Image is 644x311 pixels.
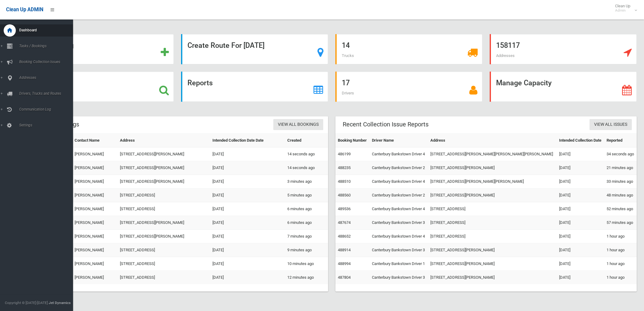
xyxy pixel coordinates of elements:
[72,189,118,202] td: [PERSON_NAME]
[428,202,557,216] td: [STREET_ADDRESS]
[285,147,328,161] td: 14 seconds ago
[285,230,328,243] td: 7 minutes ago
[369,230,428,243] td: Canterbury Bankstown Driver 4
[428,189,557,202] td: [STREET_ADDRESS][PERSON_NAME]
[72,257,118,271] td: [PERSON_NAME]
[428,271,557,284] td: [STREET_ADDRESS][PERSON_NAME]
[428,230,557,243] td: [STREET_ADDRESS]
[604,161,637,175] td: 21 minutes ago
[210,202,285,216] td: [DATE]
[285,161,328,175] td: 14 seconds ago
[557,271,604,284] td: [DATE]
[17,123,78,127] span: Settings
[428,134,557,147] th: Address
[117,271,210,284] td: [STREET_ADDRESS]
[557,134,604,147] th: Intended Collection Date
[428,243,557,257] td: [STREET_ADDRESS][PERSON_NAME]
[338,261,351,266] a: 488994
[285,243,328,257] td: 9 minutes ago
[210,257,285,271] td: [DATE]
[496,53,515,58] span: Addresses
[6,7,43,12] span: Clean Up ADMIN
[604,202,637,216] td: 52 minutes ago
[17,91,78,96] span: Drivers, Trucks and Routes
[369,134,428,147] th: Driver Name
[210,243,285,257] td: [DATE]
[285,175,328,189] td: 3 minutes ago
[17,28,78,32] span: Dashboard
[557,202,604,216] td: [DATE]
[604,189,637,202] td: 48 minutes ago
[181,72,328,102] a: Reports
[49,301,71,305] strong: Jet Dynamics
[17,76,78,80] span: Addresses
[428,257,557,271] td: [STREET_ADDRESS][PERSON_NAME]
[338,248,351,252] a: 488914
[117,189,210,202] td: [STREET_ADDRESS]
[210,161,285,175] td: [DATE]
[604,271,637,284] td: 1 hour ago
[285,134,328,147] th: Created
[496,41,520,50] strong: 158117
[338,207,351,211] a: 489536
[369,271,428,284] td: Canterbury Bankstown Driver 3
[557,189,604,202] td: [DATE]
[342,41,350,50] strong: 14
[285,216,328,230] td: 6 minutes ago
[17,44,78,48] span: Tasks / Bookings
[557,243,604,257] td: [DATE]
[369,147,428,161] td: Canterbury Bankstown Driver 4
[187,79,213,87] strong: Reports
[117,161,210,175] td: [STREET_ADDRESS][PERSON_NAME]
[210,134,285,147] th: Intended Collection Date Date
[187,41,264,50] strong: Create Route For [DATE]
[117,216,210,230] td: [STREET_ADDRESS][PERSON_NAME]
[285,189,328,202] td: 5 minutes ago
[557,257,604,271] td: [DATE]
[369,202,428,216] td: Canterbury Bankstown Driver 4
[557,175,604,189] td: [DATE]
[496,79,551,87] strong: Manage Capacity
[369,216,428,230] td: Canterbury Bankstown Driver 3
[335,134,369,147] th: Booking Number
[604,134,637,147] th: Reported
[17,107,78,111] span: Communication Log
[338,165,351,170] a: 488235
[369,189,428,202] td: Canterbury Bankstown Driver 2
[338,152,351,156] a: 486199
[273,119,323,130] a: View All Bookings
[72,271,118,284] td: [PERSON_NAME]
[342,91,354,95] span: Drivers
[17,60,78,64] span: Booking Collection Issues
[369,243,428,257] td: Canterbury Bankstown Driver 3
[604,175,637,189] td: 33 minutes ago
[181,34,328,64] a: Create Route For [DATE]
[604,230,637,243] td: 1 hour ago
[428,147,557,161] td: [STREET_ADDRESS][PERSON_NAME][PERSON_NAME][PERSON_NAME]
[615,8,630,13] small: Admin
[342,53,354,58] span: Trucks
[210,230,285,243] td: [DATE]
[210,189,285,202] td: [DATE]
[590,119,632,130] a: View All Issues
[117,202,210,216] td: [STREET_ADDRESS]
[557,216,604,230] td: [DATE]
[210,147,285,161] td: [DATE]
[27,34,174,64] a: Add Booking
[335,118,436,130] header: Recent Collection Issue Reports
[117,134,210,147] th: Address
[72,147,118,161] td: [PERSON_NAME]
[338,179,351,184] a: 488510
[428,161,557,175] td: [STREET_ADDRESS][PERSON_NAME]
[338,220,351,225] a: 487674
[604,257,637,271] td: 1 hour ago
[557,230,604,243] td: [DATE]
[557,161,604,175] td: [DATE]
[335,34,482,64] a: 14 Trucks
[604,216,637,230] td: 57 minutes ago
[369,175,428,189] td: Canterbury Bankstown Driver 4
[72,230,118,243] td: [PERSON_NAME]
[72,216,118,230] td: [PERSON_NAME]
[117,175,210,189] td: [STREET_ADDRESS][PERSON_NAME]
[117,230,210,243] td: [STREET_ADDRESS][PERSON_NAME]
